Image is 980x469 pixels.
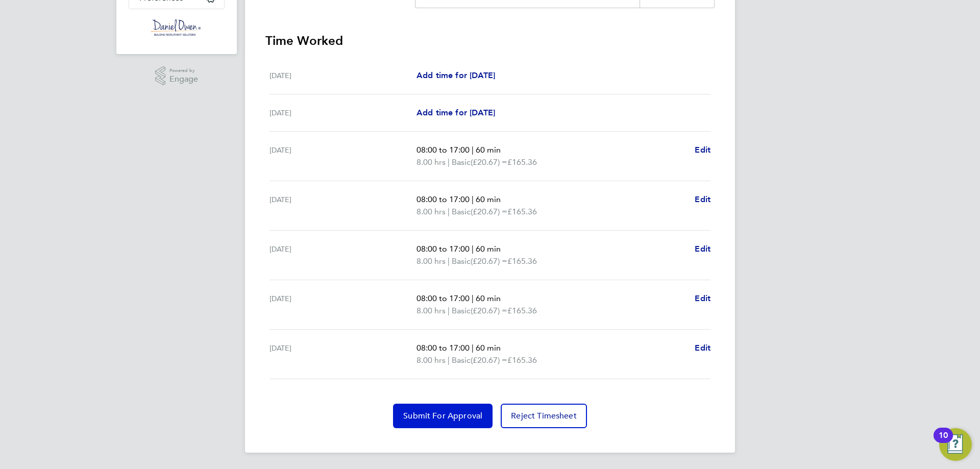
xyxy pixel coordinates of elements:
[416,194,470,204] span: 08:00 to 17:00
[416,70,495,80] span: Add time for [DATE]
[403,411,482,421] span: Submit For Approval
[416,244,470,254] span: 08:00 to 17:00
[269,107,416,119] div: [DATE]
[151,19,202,36] img: danielowen-logo-retina.png
[476,244,501,254] span: 60 min
[695,243,710,255] a: Edit
[695,144,710,156] a: Edit
[416,107,495,119] a: Add time for [DATE]
[269,69,416,82] div: [DATE]
[472,343,474,353] span: |
[169,66,198,75] span: Powered by
[448,256,450,266] span: |
[129,19,225,36] a: Go to home page
[472,145,474,155] span: |
[695,343,710,353] span: Edit
[511,411,577,421] span: Reject Timesheet
[416,355,446,365] span: 8.00 hrs
[471,256,507,266] span: (£20.67) =
[448,306,450,315] span: |
[416,343,470,353] span: 08:00 to 17:00
[416,145,470,155] span: 08:00 to 17:00
[416,306,446,315] span: 8.00 hrs
[476,194,501,204] span: 60 min
[416,108,495,117] span: Add time for [DATE]
[452,255,471,267] span: Basic
[501,404,587,428] button: Reject Timesheet
[507,355,537,365] span: £165.36
[416,69,495,82] a: Add time for [DATE]
[507,306,537,315] span: £165.36
[269,193,416,218] div: [DATE]
[695,342,710,354] a: Edit
[939,435,948,449] div: 10
[471,355,507,365] span: (£20.67) =
[393,404,493,428] button: Submit For Approval
[416,157,446,167] span: 8.00 hrs
[471,207,507,216] span: (£20.67) =
[476,145,501,155] span: 60 min
[416,207,446,216] span: 8.00 hrs
[448,207,450,216] span: |
[472,194,474,204] span: |
[695,293,710,303] span: Edit
[269,144,416,168] div: [DATE]
[695,194,710,204] span: Edit
[269,243,416,267] div: [DATE]
[507,256,537,266] span: £165.36
[269,292,416,317] div: [DATE]
[695,244,710,254] span: Edit
[939,428,972,461] button: Open Resource Center, 10 new notifications
[472,293,474,303] span: |
[265,33,715,49] h3: Time Worked
[269,342,416,366] div: [DATE]
[452,156,471,168] span: Basic
[507,207,537,216] span: £165.36
[416,256,446,266] span: 8.00 hrs
[452,206,471,218] span: Basic
[695,193,710,206] a: Edit
[452,305,471,317] span: Basic
[507,157,537,167] span: £165.36
[476,343,501,353] span: 60 min
[695,145,710,155] span: Edit
[452,354,471,366] span: Basic
[472,244,474,254] span: |
[416,293,470,303] span: 08:00 to 17:00
[155,66,199,86] a: Powered byEngage
[471,157,507,167] span: (£20.67) =
[476,293,501,303] span: 60 min
[471,306,507,315] span: (£20.67) =
[169,75,198,84] span: Engage
[448,355,450,365] span: |
[448,157,450,167] span: |
[695,292,710,305] a: Edit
